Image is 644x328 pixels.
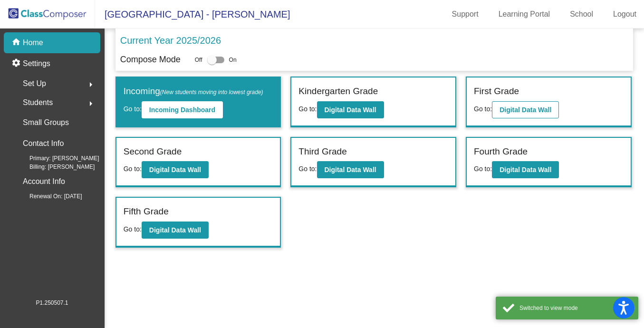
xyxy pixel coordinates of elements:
[23,175,65,188] p: Account Info
[325,166,376,174] b: Digital Data Wall
[606,7,644,22] a: Logout
[124,165,142,173] span: Go to:
[23,96,53,109] span: Students
[120,53,181,66] p: Compose Mode
[519,304,631,312] div: Switched to view mode
[317,101,384,118] button: Digital Data Wall
[85,79,96,90] mat-icon: arrow_right
[149,166,201,174] b: Digital Data Wall
[474,105,492,113] span: Go to:
[124,205,169,219] label: Fifth Grade
[124,105,142,113] span: Go to:
[23,137,64,150] p: Contact Info
[562,7,601,22] a: School
[317,161,384,178] button: Digital Data Wall
[85,98,96,109] mat-icon: arrow_right
[160,89,263,96] span: (New students moving into lowest grade)
[23,58,50,69] p: Settings
[500,106,551,114] b: Digital Data Wall
[124,145,182,159] label: Second Grade
[11,37,23,48] mat-icon: home
[195,56,202,64] span: Off
[142,101,223,118] button: Incoming Dashboard
[492,101,559,118] button: Digital Data Wall
[298,105,317,113] span: Go to:
[95,7,290,22] span: [GEOGRAPHIC_DATA] - [PERSON_NAME]
[474,85,519,98] label: First Grade
[149,106,215,114] b: Incoming Dashboard
[444,7,486,22] a: Support
[14,192,82,201] span: Renewal On: [DATE]
[124,85,263,98] label: Incoming
[298,145,346,159] label: Third Grade
[14,163,95,171] span: Billing: [PERSON_NAME]
[474,145,528,159] label: Fourth Grade
[325,106,376,114] b: Digital Data Wall
[23,77,46,90] span: Set Up
[298,165,317,173] span: Go to:
[23,116,69,129] p: Small Groups
[149,226,201,234] b: Digital Data Wall
[14,154,99,163] span: Primary: [PERSON_NAME]
[23,37,43,48] p: Home
[492,161,559,178] button: Digital Data Wall
[142,222,209,239] button: Digital Data Wall
[474,165,492,173] span: Go to:
[124,225,142,233] span: Go to:
[11,58,23,69] mat-icon: settings
[120,33,221,48] p: Current Year 2025/2026
[229,56,237,64] span: On
[491,7,558,22] a: Learning Portal
[298,85,378,98] label: Kindergarten Grade
[142,161,209,178] button: Digital Data Wall
[500,166,551,174] b: Digital Data Wall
